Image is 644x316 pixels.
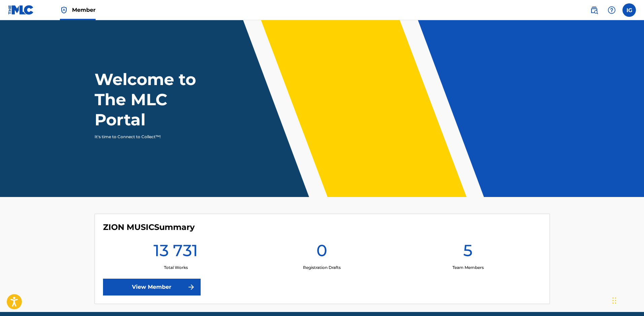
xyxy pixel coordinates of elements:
[610,284,644,316] iframe: Chat Widget
[608,6,616,14] img: help
[187,283,195,291] img: f7272a7cc735f4ea7f67.svg
[8,5,34,15] img: MLC Logo
[605,3,618,17] div: Help
[95,69,221,130] h1: Welcome to The MLC Portal
[72,6,96,14] span: Member
[164,265,188,271] p: Total Works
[452,265,484,271] p: Team Members
[103,279,201,295] a: View Member
[587,3,601,17] a: Public Search
[303,265,341,271] p: Registration Drafts
[610,284,644,316] div: Виджет чата
[103,222,195,232] h4: ZION MUSIC
[154,240,198,265] h1: 13 731
[463,240,473,265] h1: 5
[60,6,68,14] img: Top Rightsholder
[316,240,327,265] h1: 0
[622,3,636,17] div: User Menu
[612,290,616,311] div: Перетащить
[95,134,211,140] p: It's time to Connect to Collect™!
[590,6,598,14] img: search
